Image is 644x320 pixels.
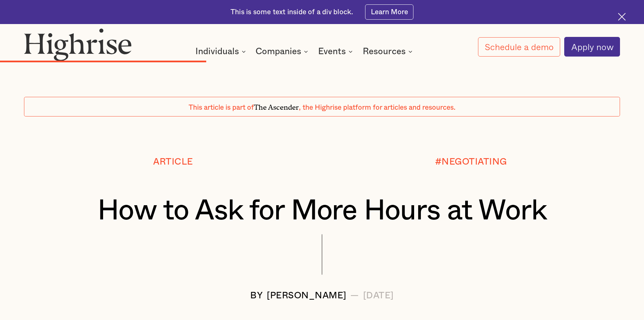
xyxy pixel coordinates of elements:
a: Schedule a demo [478,37,560,57]
img: Highrise logo [24,28,132,61]
div: [DATE] [363,291,394,300]
div: #NEGOTIATING [435,157,507,167]
div: Events [318,47,346,56]
img: Cross icon [618,13,626,21]
span: This article is part of [189,104,254,111]
div: Article [153,157,193,167]
div: Companies [256,47,301,56]
div: This is some text inside of a div block. [231,7,353,17]
div: Companies [256,47,310,56]
a: Learn More [365,4,413,20]
div: — [350,291,359,300]
div: Resources [363,47,414,56]
h1: How to Ask for More Hours at Work [49,195,595,227]
div: Individuals [195,47,248,56]
span: The Ascender [254,101,299,110]
div: Individuals [195,47,239,56]
span: , the Highrise platform for articles and resources. [299,104,455,111]
div: Resources [363,47,406,56]
div: [PERSON_NAME] [267,291,347,300]
div: Events [318,47,355,56]
div: BY [250,291,263,300]
a: Apply now [564,37,620,57]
